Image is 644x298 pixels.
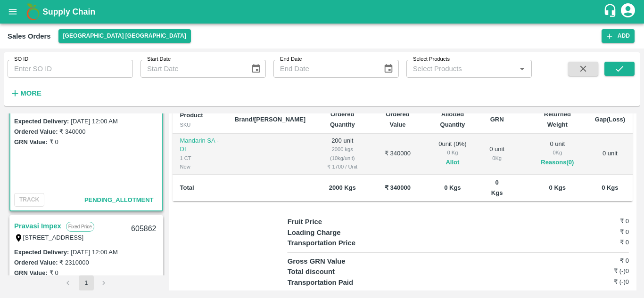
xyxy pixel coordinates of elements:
label: ₹ 2310000 [59,259,89,266]
label: Ordered Value: [14,128,58,135]
b: Brand/[PERSON_NAME] [235,116,305,123]
b: 2000 Kgs [329,184,356,191]
b: ₹ 340000 [385,184,411,191]
label: GRN Value: [14,138,48,145]
button: Allot [446,157,459,168]
label: Ordered Value: [14,259,58,266]
div: 0 unit ( 0 %) [431,140,474,168]
button: Choose date [247,60,265,78]
a: Pravasi Impex [14,220,61,232]
button: Select DC [58,29,191,43]
div: customer-support [603,3,619,20]
b: 0 Kgs [549,184,566,191]
span: Pending_Allotment [84,196,154,203]
img: logo [24,2,42,21]
div: 605862 [125,218,162,240]
button: page 1 [79,275,94,290]
b: Supply Chain [42,7,95,16]
p: Transportation Paid [288,277,373,288]
div: 0 Kg [431,148,474,157]
label: Select Products [413,56,450,63]
label: [STREET_ADDRESS] [23,234,84,241]
div: 1 CT [180,154,220,162]
label: Start Date [147,56,171,63]
label: Expected Delivery : [14,118,69,125]
b: Gap(Loss) [595,116,625,123]
h6: ₹ 0 [572,256,629,266]
td: ₹ 340000 [372,134,423,175]
label: ₹ 0 [50,269,58,276]
p: Transportation Price [288,238,373,248]
h6: ₹ 0 [572,227,629,237]
label: ₹ 340000 [59,128,85,135]
p: Fixed Price [66,222,94,232]
div: Sales Orders [8,30,51,42]
div: 2000 kgs (10kg/unit) [321,145,364,162]
h6: ₹ (-)0 [572,277,629,287]
button: open drawer [2,1,24,23]
input: End Date [273,60,376,78]
div: 0 Kg [535,148,580,157]
nav: pagination navigation [59,275,113,290]
label: Expected Delivery : [14,249,69,256]
b: Product [180,112,203,119]
button: More [8,85,44,101]
input: Enter SO ID [8,60,133,78]
div: 0 unit [489,145,505,162]
b: 0 Kgs [491,179,503,196]
label: [DATE] 12:00 AM [71,249,117,256]
b: 0 Kgs [602,184,618,191]
div: 0 unit [535,140,580,168]
a: Supply Chain [42,5,603,18]
div: ₹ 1700 / Unit [321,162,364,171]
input: Start Date [140,60,243,78]
b: GRN [490,116,504,123]
label: End Date [280,56,302,63]
td: 0 unit [587,134,633,175]
label: [DATE] 12:00 AM [71,118,117,125]
button: Open [516,63,528,75]
p: Mandarin SA -DI [180,137,220,154]
b: Total [180,184,194,191]
input: Select Products [409,63,513,75]
label: ₹ 0 [50,138,58,145]
label: GRN Value: [14,269,48,276]
p: Loading Charge [288,227,373,238]
p: Gross GRN Value [288,256,373,266]
p: Fruit Price [288,217,373,227]
h6: ₹ (-)0 [572,266,629,276]
td: 200 unit [313,134,372,175]
b: 0 Kgs [444,184,461,191]
h6: ₹ 0 [572,238,629,247]
label: SO ID [14,56,28,63]
button: Choose date [380,60,397,78]
h6: ₹ 0 [572,217,629,226]
button: Add [602,29,635,43]
div: SKU [180,121,220,129]
div: account of current user [619,2,636,22]
p: Total discount [288,266,373,277]
button: Reasons(0) [535,157,580,168]
strong: More [20,89,41,97]
div: 0 Kg [489,154,505,162]
div: New [180,162,220,171]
